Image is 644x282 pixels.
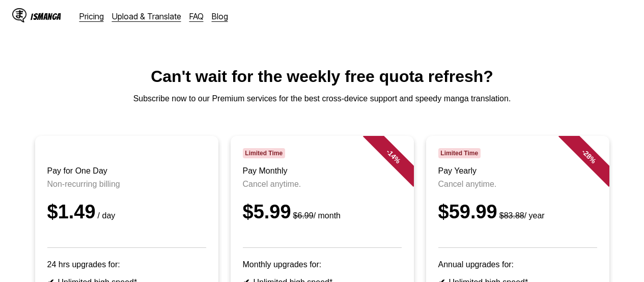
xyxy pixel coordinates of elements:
[8,67,636,86] h1: Can't wait for the weekly free quota refresh?
[47,201,206,223] div: $1.49
[79,11,104,21] a: Pricing
[558,126,619,187] div: - 28 %
[189,11,204,21] a: FAQ
[243,180,402,189] p: Cancel anytime.
[293,211,314,220] s: $6.99
[497,211,545,220] small: / year
[243,148,285,158] span: Limited Time
[438,180,597,189] p: Cancel anytime.
[291,211,341,220] small: / month
[212,11,228,21] a: Blog
[438,148,481,158] span: Limited Time
[438,201,597,223] div: $59.99
[243,201,402,223] div: $5.99
[47,166,206,176] h3: Pay for One Day
[243,260,402,269] p: Monthly upgrades for:
[362,126,424,187] div: - 14 %
[438,260,597,269] p: Annual upgrades for:
[47,260,206,269] p: 24 hrs upgrades for:
[243,166,402,176] h3: Pay Monthly
[12,8,79,24] a: IsManga LogoIsManga
[12,8,26,22] img: IsManga Logo
[47,180,206,189] p: Non-recurring billing
[8,94,636,103] p: Subscribe now to our Premium services for the best cross-device support and speedy manga translat...
[31,12,61,21] div: IsManga
[438,166,597,176] h3: Pay Yearly
[96,211,116,220] small: / day
[112,11,181,21] a: Upload & Translate
[499,211,524,220] s: $83.88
